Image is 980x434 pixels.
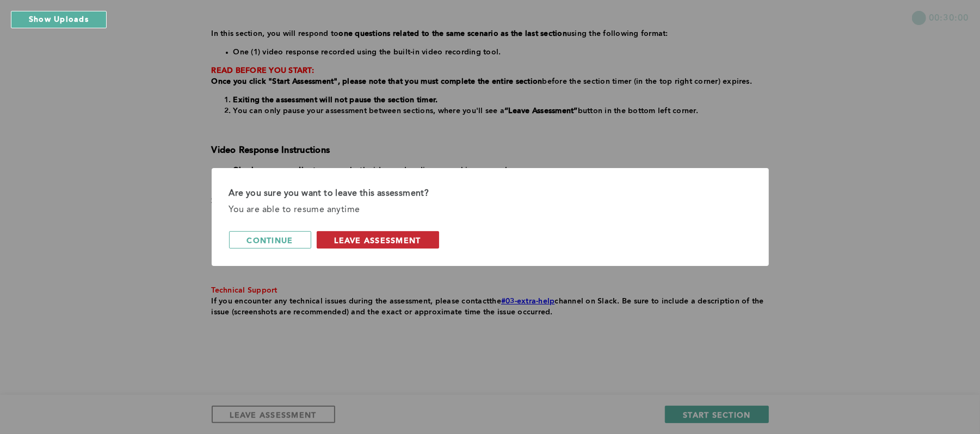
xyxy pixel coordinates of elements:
[335,235,421,245] span: leave assessment
[229,202,751,218] div: You are able to resume anytime
[229,185,751,202] div: Are you sure you want to leave this assessment?
[317,231,439,249] button: leave assessment
[11,11,107,28] button: Show Uploads
[229,231,311,249] button: continue
[247,235,293,245] span: continue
